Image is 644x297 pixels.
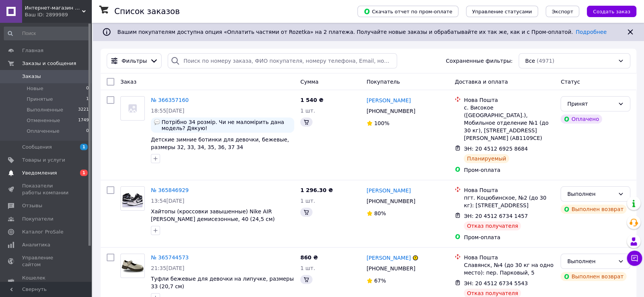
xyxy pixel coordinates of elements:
[464,233,554,241] div: Пром-оплата
[154,119,160,125] img: :speech_balloon:
[27,106,63,113] span: Выполненные
[464,186,554,194] div: Нова Пошта
[27,85,43,92] span: Новые
[151,208,275,222] a: Хайтопы (кроссовки завышенные) Nike AIR [PERSON_NAME] демисезонные, 40 (24,5 см)
[162,119,291,131] span: Потрібно 34 розмір. Чи не маломірить дана модель? Дякую!
[22,229,63,235] span: Каталог ProSale
[300,79,319,85] span: Сумма
[300,265,315,271] span: 1 шт.
[579,8,636,14] a: Создать заказ
[27,128,59,135] span: Оплаченные
[22,144,52,151] span: Сообщения
[464,213,528,219] span: ЭН: 20 4512 6734 1457
[22,183,70,196] span: Показатели работы компании
[537,58,554,64] span: (4971)
[300,108,315,114] span: 1 шт.
[364,8,452,15] span: Скачать отчет по пром-оплате
[561,272,626,281] div: Выполнен возврат
[300,254,318,260] span: 860 ₴
[22,47,43,54] span: Главная
[151,265,184,271] span: 21:35[DATE]
[22,60,76,67] span: Заказы и сообщения
[25,11,91,18] div: Ваш ID: 2899989
[78,106,89,113] span: 3221
[367,97,411,104] a: [PERSON_NAME]
[464,104,554,142] div: с. Високое ([GEOGRAPHIC_DATA].), Мобильное отделение №1 (до 30 кг), [STREET_ADDRESS][PERSON_NAME]...
[122,57,147,65] span: Фильтры
[114,7,180,16] h1: Список заказов
[151,97,189,103] a: № 366357160
[22,202,42,209] span: Отзывы
[567,190,615,198] div: Выполнен
[151,198,184,204] span: 13:54[DATE]
[464,280,528,286] span: ЭН: 20 4512 6734 5543
[22,73,41,80] span: Заказы
[357,6,458,17] button: Скачать отчет по пром-оплате
[121,190,144,208] img: Фото товару
[86,85,89,92] span: 0
[367,254,411,262] a: [PERSON_NAME]
[567,257,615,265] div: Выполнен
[300,198,315,204] span: 1 шт.
[121,259,144,273] img: Фото товару
[365,263,417,274] div: [PHONE_NUMBER]
[546,6,579,17] button: Экспорт
[587,6,636,17] button: Создать заказ
[466,6,538,17] button: Управление статусами
[80,170,88,176] span: 1
[464,96,554,104] div: Нова Пошта
[464,261,554,276] div: Славянск, №4 (до 30 кг на одно место): пер. Парковый, 5
[464,194,554,209] div: пгт. Коцюбинское, №2 (до 30 кг): [STREET_ADDRESS]
[22,170,57,176] span: Уведомления
[120,96,145,121] a: Фото товару
[300,97,324,103] span: 1 540 ₴
[567,100,615,108] div: Принят
[22,241,50,248] span: Аналитика
[374,210,386,216] span: 80%
[22,275,70,288] span: Кошелек компании
[365,106,417,116] div: [PHONE_NUMBER]
[464,221,521,230] div: Отказ получателя
[576,29,607,35] a: Подробнее
[27,96,53,103] span: Принятые
[455,79,508,85] span: Доставка и оплата
[464,166,554,174] div: Пром-оплата
[593,9,630,14] span: Создать заказ
[300,187,333,193] span: 1 296.30 ₴
[151,187,189,193] a: № 365846929
[120,79,136,85] span: Заказ
[22,157,65,164] span: Товары и услуги
[120,254,145,278] a: Фото товару
[151,137,289,150] a: Детские зимние ботинки для девочки, бежевые, размеры 32, 33, 34, 35, 36, 37 34
[374,278,386,284] span: 67%
[78,117,89,124] span: 1749
[464,154,509,163] div: Планируемый
[561,205,626,214] div: Выполнен возврат
[86,96,89,103] span: 1
[151,276,294,289] a: Туфли бежевые для девочки на липучке, размеры 33 (20,7 см)
[120,186,145,211] a: Фото товару
[365,196,417,206] div: [PHONE_NUMBER]
[446,57,513,65] span: Сохраненные фильтры:
[464,254,554,261] div: Нова Пошта
[151,254,189,260] a: № 365744573
[151,108,184,114] span: 18:55[DATE]
[525,57,535,65] span: Все
[80,144,88,150] span: 1
[168,53,397,68] input: Поиск по номеру заказа, ФИО покупателя, номеру телефона, Email, номеру накладной
[367,79,400,85] span: Покупатель
[22,254,70,268] span: Управление сайтом
[472,9,532,14] span: Управление статусами
[374,120,389,126] span: 100%
[86,128,89,135] span: 0
[4,27,90,40] input: Поиск
[117,29,607,35] span: Вашим покупателям доступна опция «Оплатить частями от Rozetka» на 2 платежа. Получайте новые зака...
[561,114,602,124] div: Оплачено
[561,79,580,85] span: Статус
[552,9,573,14] span: Экспорт
[22,216,53,222] span: Покупатели
[464,146,528,152] span: ЭН: 20 4512 6925 8684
